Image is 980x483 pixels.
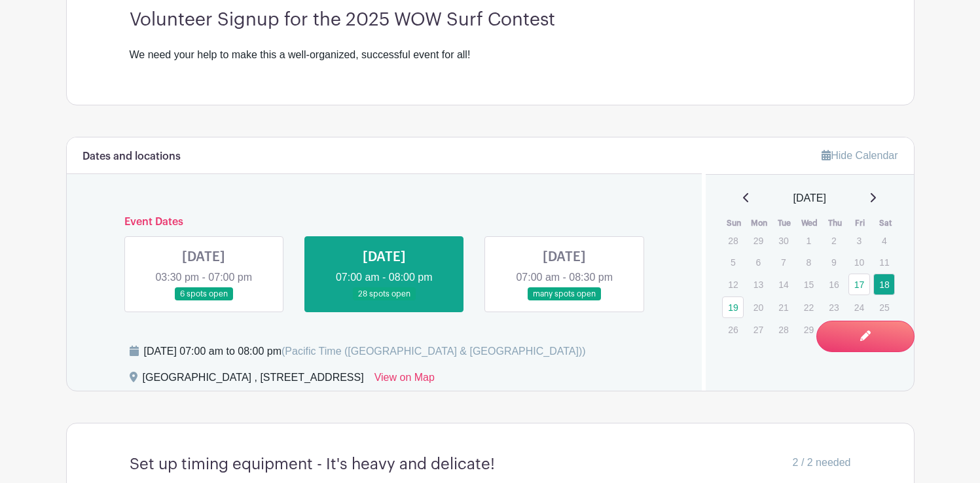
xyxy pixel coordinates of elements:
[748,274,769,295] p: 13
[722,319,744,340] p: 26
[374,370,435,391] a: View on Map
[772,230,794,251] p: 30
[772,274,794,295] p: 14
[822,150,898,161] a: Hide Calendar
[798,319,820,340] p: 29
[721,217,747,230] th: Sun
[748,230,769,251] p: 29
[798,274,820,295] p: 15
[873,274,895,295] a: 18
[873,297,895,317] p: 25
[772,252,794,272] p: 7
[144,344,586,359] div: [DATE] 07:00 am to 08:00 pm
[873,319,895,340] p: 1
[848,230,870,251] p: 3
[823,230,844,251] p: 2
[748,297,769,317] p: 20
[748,252,769,272] p: 6
[798,252,820,272] p: 8
[798,230,820,251] p: 1
[823,252,844,272] p: 9
[722,230,744,251] p: 28
[848,217,873,230] th: Fri
[797,217,823,230] th: Wed
[848,319,870,340] p: 31
[143,370,364,391] div: [GEOGRAPHIC_DATA] , [STREET_ADDRESS]
[848,297,870,317] p: 24
[823,297,844,317] p: 23
[722,296,744,318] a: 19
[722,274,744,295] p: 12
[793,190,826,206] span: [DATE]
[798,297,820,317] p: 22
[823,274,844,295] p: 16
[772,217,797,230] th: Tue
[873,217,898,230] th: Sat
[772,297,794,317] p: 21
[114,216,655,228] h6: Event Dates
[848,274,870,295] a: 17
[772,319,794,340] p: 28
[747,217,772,230] th: Mon
[873,252,895,272] p: 11
[793,455,851,471] span: 2 / 2 needed
[82,151,181,163] h6: Dates and locations
[823,319,844,340] p: 30
[848,252,870,272] p: 10
[130,47,851,63] div: We need your help to make this a well-organized, successful event for all!
[822,217,848,230] th: Thu
[130,455,495,474] h4: Set up timing equipment - It's heavy and delicate!
[748,319,769,340] p: 27
[281,346,586,357] span: (Pacific Time ([GEOGRAPHIC_DATA] & [GEOGRAPHIC_DATA]))
[722,252,744,272] p: 5
[873,230,895,251] p: 4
